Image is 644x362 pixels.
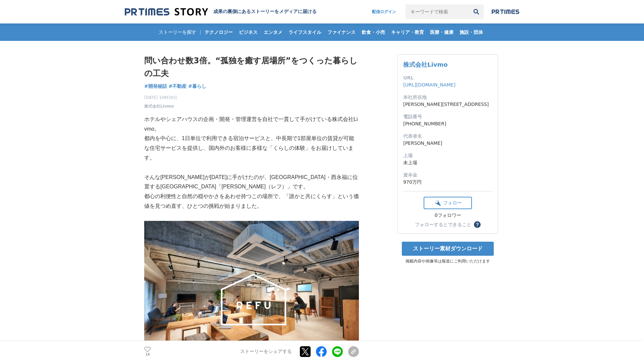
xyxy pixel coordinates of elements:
span: #不動産 [169,83,187,89]
h1: 問い合わせ数3倍。“孤独を癒す居場所”をつくった暮らしの工夫 [144,54,359,80]
p: 14 [144,353,151,356]
a: エンタメ [261,23,285,41]
span: ？ [475,222,480,227]
a: #不動産 [169,83,187,90]
dd: [PERSON_NAME][STREET_ADDRESS] [403,101,492,108]
a: #暮らし [188,83,206,90]
a: ビジネス [236,23,260,41]
img: prtimes [492,9,519,14]
a: ファイナンス [325,23,358,41]
span: テクノロジー [202,29,235,35]
a: 株式会社Livmo [403,61,448,68]
dd: 970万円 [403,179,492,186]
span: 医療・健康 [427,29,456,35]
span: 飲食・小売 [359,29,388,35]
dt: 本社所在地 [403,94,492,101]
p: 掲載内容や画像等は報道にご利用いただけます [397,258,498,264]
a: #開発秘話 [144,83,167,90]
h2: 成果の裏側にあるストーリーをメディアに届ける [213,9,317,15]
a: ライフスタイル [286,23,324,41]
span: 施設・団体 [457,29,486,35]
button: 検索 [469,4,484,19]
span: キャリア・教育 [388,29,427,35]
a: [URL][DOMAIN_NAME] [403,82,455,87]
dd: 未上場 [403,159,492,166]
a: キャリア・教育 [388,23,427,41]
span: #開発秘話 [144,83,167,89]
span: ライフスタイル [286,29,324,35]
dt: 上場 [403,152,492,159]
span: #暮らし [188,83,206,89]
img: thumbnail_eaed5980-8ed3-11f0-a98f-b321817949aa.png [144,221,359,362]
span: [DATE] 10時30分 [144,95,177,101]
img: 成果の裏側にあるストーリーをメディアに届ける [125,7,208,16]
input: キーワードで検索 [406,4,469,19]
a: 飲食・小売 [359,23,388,41]
span: ファイナンス [325,29,358,35]
button: ？ [474,221,481,228]
dt: 電話番号 [403,113,492,120]
a: 成果の裏側にあるストーリーをメディアに届ける 成果の裏側にあるストーリーをメディアに届ける [125,7,317,16]
div: フォローするとできること [415,222,471,227]
dd: [PERSON_NAME] [403,140,492,147]
a: テクノロジー [202,23,235,41]
dt: 代表者名 [403,133,492,140]
div: 0フォロワー [424,213,472,219]
a: 施設・団体 [457,23,486,41]
a: 株式会社Livmo [144,103,174,109]
button: フォロー [424,197,472,209]
p: ストーリーをシェアする [240,349,292,355]
dd: [PHONE_NUMBER] [403,120,492,127]
p: 都心の利便性と自然の穏やかさをあわせ持つこの場所で、「誰かと共にくらす」という価値を見つめ直す、ひとつの挑戦が始まりました。 [144,192,359,211]
span: ビジネス [236,29,260,35]
a: 医療・健康 [427,23,456,41]
a: 配信ログイン [365,4,403,19]
p: そんな[PERSON_NAME]が[DATE]に手がけたのが、[GEOGRAPHIC_DATA]・西永福に位置する[GEOGRAPHIC_DATA]「[PERSON_NAME]（レフ）」です。 [144,173,359,192]
dt: 資本金 [403,172,492,179]
a: ストーリー素材ダウンロード [402,242,494,256]
p: ホテルやシェアハウスの企画・開発・管理運営を自社で一貫して手がけている株式会社Livmo。 [144,115,359,134]
p: 都内を中心に、1日単位で利用できる宿泊サービスと、中長期で1部屋単位の賃貸が可能な住宅サービスを提供し、国内外のお客様に多様な「くらしの体験」をお届けしています。 [144,134,359,163]
span: エンタメ [261,29,285,35]
dt: URL [403,74,492,81]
